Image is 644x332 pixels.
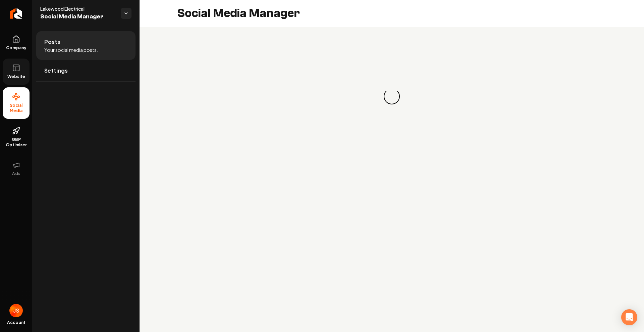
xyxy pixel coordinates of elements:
button: Open user button [9,304,23,317]
div: Loading [382,87,401,106]
div: Open Intercom Messenger [621,309,637,325]
h2: Social Media Manager [177,7,300,20]
span: Website [5,74,28,79]
a: Website [3,59,30,85]
a: GBP Optimizer [3,121,30,153]
span: GBP Optimizer [3,137,30,148]
span: Company [3,45,29,51]
img: Rebolt Logo [10,8,22,19]
span: Settings [44,67,68,75]
span: Account [7,320,25,325]
img: James Shamoun [9,304,23,317]
span: Social Media Manager [40,12,115,21]
span: Your social media posts. [44,47,98,53]
a: Settings [36,60,136,81]
a: Company [3,30,30,56]
span: Lakewood Electrical [40,5,115,12]
span: Social Media [3,103,30,113]
span: Posts [44,38,60,46]
button: Ads [3,156,30,182]
span: Ads [9,171,23,176]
